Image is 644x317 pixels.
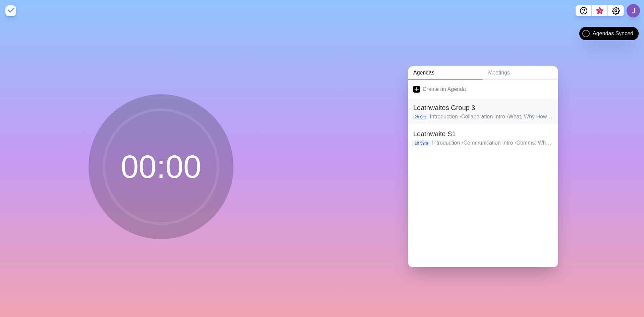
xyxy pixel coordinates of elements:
button: Help [576,5,592,16]
span: 3 [597,8,602,14]
p: 2h 0m [412,114,428,120]
span: Agendas Synced [593,30,633,38]
a: Create an Agenda [408,80,558,99]
h2: Leathwaite S1 [413,129,553,139]
span: • [506,114,508,119]
span: • [462,140,464,146]
a: Agendas [408,66,483,80]
p: 1h 59m [412,140,431,146]
h2: Leathwaites Group 3 [413,103,553,113]
span: • [515,140,517,146]
a: Meetings [483,66,558,80]
button: Settings [608,5,624,16]
p: Introduction Collaboration Intro What, Why How? Summary Root causes RC Summary RC Vote Actions Fa... [430,113,553,121]
span: • [459,114,461,119]
p: Introduction Communication Intro Comms: What, Why How Summary of Comms Comms: Root Causes Comms: ... [432,139,553,147]
button: What’s new [592,5,608,16]
img: timeblocks logo [5,5,16,16]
